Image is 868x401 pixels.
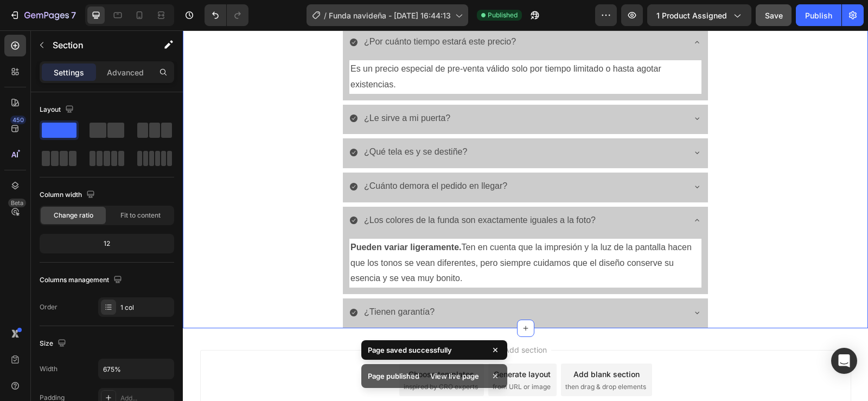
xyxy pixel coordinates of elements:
span: Published [488,10,518,20]
div: 12 [42,236,172,251]
p: 7 [71,9,76,22]
span: Save [765,11,783,20]
iframe: Design area [183,30,868,401]
span: 1 product assigned [656,10,727,21]
div: Order [40,302,58,312]
button: Save [756,4,792,26]
div: Choose templates [226,338,291,349]
div: 450 [10,116,26,124]
div: Open Intercom Messenger [831,348,857,374]
button: Publish [796,4,841,26]
div: Beta [8,199,26,207]
span: then drag & drop elements [382,352,463,361]
span: Fit to content [120,211,161,220]
div: Layout [40,103,76,117]
span: Add section [317,314,368,325]
p: Page saved successfully [368,345,452,355]
button: 1 product assigned [647,4,751,26]
div: Add blank section [391,338,457,349]
div: Publish [805,10,832,21]
span: / [324,10,327,21]
div: 1 col [120,303,171,313]
button: 7 [4,4,81,26]
div: Generate layout [311,338,368,349]
input: Auto [99,359,174,379]
p: Advanced [107,67,144,78]
p: Settings [54,67,84,78]
p: Section [53,39,142,52]
span: inspired by CRO experts [221,352,295,361]
div: Columns management [40,273,124,288]
p: Page published [368,371,419,381]
div: View live page [424,368,486,384]
div: Column width [40,188,97,202]
span: Funda navideña - [DATE] 16:44:13 [329,10,451,21]
div: Width [40,364,58,374]
div: Undo/Redo [205,4,248,26]
span: from URL or image [310,352,368,361]
div: Size [40,336,68,351]
span: Change ratio [54,211,93,220]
